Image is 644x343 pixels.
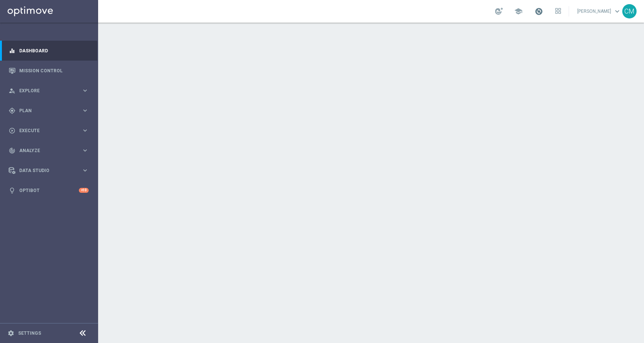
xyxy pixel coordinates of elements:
[8,188,89,194] button: lightbulb Optibot +10
[514,7,523,15] span: school
[81,87,89,94] i: keyboard_arrow_right
[81,147,89,154] i: keyboard_arrow_right
[19,108,81,113] span: Plan
[8,128,89,134] button: play_circle_outline Execute keyboard_arrow_right
[81,167,89,174] i: keyboard_arrow_right
[8,48,89,54] button: equalizer Dashboard
[19,168,81,173] span: Data Studio
[8,168,89,174] button: Data Studio keyboard_arrow_right
[9,180,89,200] div: Optibot
[8,68,89,74] button: Mission Control
[9,61,89,81] div: Mission Control
[81,127,89,134] i: keyboard_arrow_right
[9,167,81,174] div: Data Studio
[19,180,79,200] a: Optibot
[9,47,15,54] i: equalizer
[19,41,89,61] a: Dashboard
[9,127,15,134] i: play_circle_outline
[613,7,621,15] span: keyboard_arrow_down
[622,4,636,18] div: CM
[9,87,81,94] div: Explore
[9,87,15,94] i: person_search
[9,107,81,114] div: Plan
[8,148,89,154] button: track_changes Analyze keyboard_arrow_right
[19,61,89,81] a: Mission Control
[18,331,41,335] a: Settings
[19,88,81,93] span: Explore
[9,107,15,114] i: gps_fixed
[9,187,15,194] i: lightbulb
[19,128,81,133] span: Execute
[9,147,15,154] i: track_changes
[576,6,622,17] a: [PERSON_NAME]keyboard_arrow_down
[9,127,81,134] div: Execute
[8,330,14,337] i: settings
[8,108,89,114] button: gps_fixed Plan keyboard_arrow_right
[79,188,89,193] div: +10
[8,88,89,94] button: person_search Explore keyboard_arrow_right
[81,107,89,114] i: keyboard_arrow_right
[19,148,81,153] span: Analyze
[9,147,81,154] div: Analyze
[9,41,89,61] div: Dashboard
